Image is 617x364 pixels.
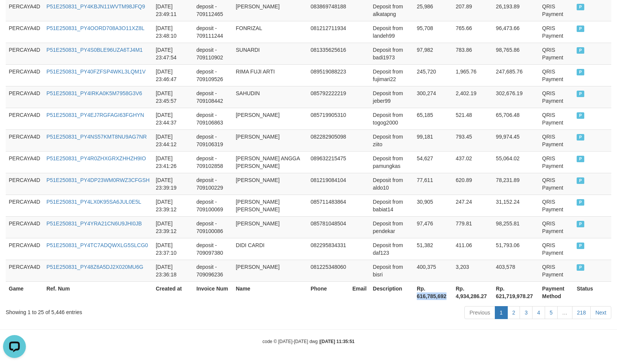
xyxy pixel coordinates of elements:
[233,108,307,129] td: [PERSON_NAME]
[539,43,574,64] td: QRIS Payment
[495,306,508,319] a: 1
[233,195,307,216] td: [PERSON_NAME] [PERSON_NAME]
[493,238,539,260] td: 51,793.06
[46,177,150,183] a: P51E250831_PY4DP23WM0RWZ3CFGSH
[414,195,453,216] td: 30,905
[193,21,233,43] td: deposit - 709111244
[153,281,193,303] th: Created at
[453,21,493,43] td: 765.66
[539,260,574,281] td: QRIS Payment
[6,129,43,151] td: PERCAYA4D
[493,86,539,108] td: 302,676.19
[6,64,43,86] td: PERCAYA4D
[453,260,493,281] td: 3,203
[539,195,574,216] td: QRIS Payment
[308,260,349,281] td: 081225348060
[414,129,453,151] td: 99,181
[453,64,493,86] td: 1,965.76
[370,173,414,195] td: Deposit from aldo10
[193,216,233,238] td: deposit - 709100086
[414,173,453,195] td: 77,611
[493,21,539,43] td: 96,473.66
[6,108,43,129] td: PERCAYA4D
[6,173,43,195] td: PERCAYA4D
[414,43,453,64] td: 97,982
[153,238,193,260] td: [DATE] 23:37:10
[370,21,414,43] td: Deposit from landeh99
[539,64,574,86] td: QRIS Payment
[493,260,539,281] td: 403,578
[193,86,233,108] td: deposit - 709108442
[6,195,43,216] td: PERCAYA4D
[46,134,147,140] a: P51E250831_PY4NS57KMT8NU9AG7NR
[574,281,611,303] th: Status
[46,199,141,205] a: P51E250831_PY4LX0K95SA6JUL0E5L
[46,90,142,96] a: P51E250831_PY4IRKA0K5M7958G3V6
[414,108,453,129] td: 65,185
[370,238,414,260] td: Deposit from daf123
[370,86,414,108] td: Deposit from jeber99
[370,129,414,151] td: Deposit from ziito
[370,216,414,238] td: Deposit from pendekar
[46,47,143,53] a: P51E250831_PY4S0BLE96UZA6TJ4M1
[577,112,584,119] span: PAID
[539,281,574,303] th: Payment Method
[6,43,43,64] td: PERCAYA4D
[414,238,453,260] td: 51,382
[539,129,574,151] td: QRIS Payment
[539,238,574,260] td: QRIS Payment
[493,108,539,129] td: 65,706.48
[308,129,349,151] td: 082282905098
[453,43,493,64] td: 783.86
[507,306,520,319] a: 2
[46,25,145,31] a: P51E250831_PY4OORD708A3O11XZ8L
[233,260,307,281] td: [PERSON_NAME]
[6,216,43,238] td: PERCAYA4D
[590,306,611,319] a: Next
[370,260,414,281] td: Deposit from bisri
[370,43,414,64] td: Deposit from badi1973
[6,281,43,303] th: Game
[233,151,307,173] td: [PERSON_NAME] ANGGA [PERSON_NAME]
[46,3,145,10] a: P51E250831_PY4KBJN11WVTM98JFQ9
[577,156,584,162] span: PAID
[233,64,307,86] td: RIMA FUJI ARTI
[193,195,233,216] td: deposit - 709100069
[370,64,414,86] td: Deposit from fujimari22
[414,281,453,303] th: Rp. 616,785,692
[320,339,354,344] strong: [DATE] 11:35:51
[414,151,453,173] td: 54,627
[153,108,193,129] td: [DATE] 23:44:37
[6,305,251,316] div: Showing 1 to 25 of 5,446 entries
[153,216,193,238] td: [DATE] 23:39:12
[493,173,539,195] td: 78,231.89
[193,43,233,64] td: deposit - 709110902
[308,173,349,195] td: 081219084104
[153,151,193,173] td: [DATE] 23:41:26
[193,173,233,195] td: deposit - 709100229
[557,306,572,319] a: …
[153,195,193,216] td: [DATE] 23:39:12
[233,238,307,260] td: DIDI CARDI
[539,173,574,195] td: QRIS Payment
[6,238,43,260] td: PERCAYA4D
[493,43,539,64] td: 98,765.86
[493,151,539,173] td: 55,064.02
[370,281,414,303] th: Description
[308,238,349,260] td: 082295834331
[520,306,533,319] a: 3
[153,43,193,64] td: [DATE] 23:47:54
[308,216,349,238] td: 085781048504
[46,69,146,75] a: P51E250831_PY40FZFSP4WKL3LQM1V
[545,306,558,319] a: 5
[414,216,453,238] td: 97,476
[308,86,349,108] td: 085792222219
[349,281,370,303] th: Email
[414,260,453,281] td: 400,375
[308,64,349,86] td: 089519088223
[539,151,574,173] td: QRIS Payment
[493,281,539,303] th: Rp. 621,719,978.27
[539,86,574,108] td: QRIS Payment
[46,155,146,161] a: P51E250831_PY4R0ZHXGRXZHHZH9IO
[493,64,539,86] td: 247,685.76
